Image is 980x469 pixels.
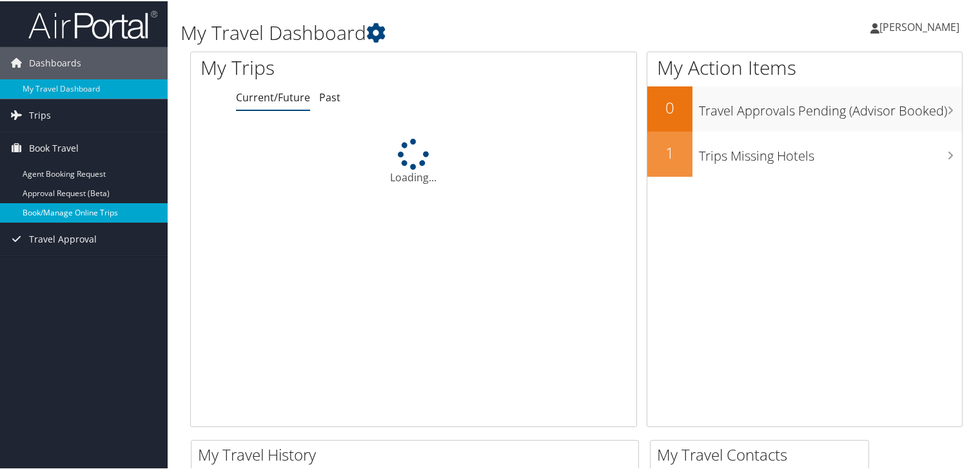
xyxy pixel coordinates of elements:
[181,18,709,45] h1: My Travel Dashboard
[236,89,310,103] a: Current/Future
[657,443,868,464] h2: My Travel Contacts
[29,98,51,130] span: Trips
[29,131,79,163] span: Book Travel
[198,443,638,464] h2: My Travel History
[191,137,636,184] div: Loading...
[28,8,157,39] img: airportal-logo.png
[319,89,340,103] a: Past
[647,53,962,80] h1: My Action Items
[699,139,962,164] h3: Trips Missing Hotels
[647,85,962,130] a: 0Travel Approvals Pending (Advisor Booked)
[647,95,692,117] h2: 0
[201,53,441,80] h1: My Trips
[870,6,972,45] a: [PERSON_NAME]
[647,130,962,175] a: 1Trips Missing Hotels
[29,222,97,254] span: Travel Approval
[699,94,962,119] h3: Travel Approvals Pending (Advisor Booked)
[647,141,692,163] h2: 1
[29,46,81,78] span: Dashboards
[879,19,959,33] span: [PERSON_NAME]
